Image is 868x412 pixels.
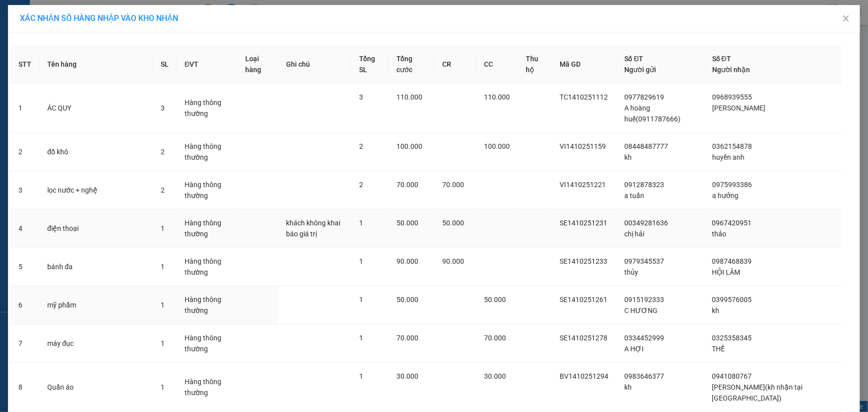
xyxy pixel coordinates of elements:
[484,334,506,342] span: 70.000
[351,45,388,84] th: Tổng SL
[625,181,665,189] span: 0912878323
[359,334,363,342] span: 1
[712,55,731,63] span: Số ĐT
[552,45,617,84] th: Mã GD
[39,84,153,133] td: ÁC QUY
[712,334,752,342] span: 0325358345
[39,133,153,171] td: đồ khô
[161,339,165,347] span: 1
[396,257,418,265] span: 90.000
[161,263,165,271] span: 1
[625,257,665,265] span: 0979345537
[396,142,422,150] span: 100.000
[161,148,165,156] span: 2
[560,93,608,101] span: TC1410251112
[359,142,363,150] span: 2
[712,142,752,150] span: 0362154878
[396,93,422,101] span: 110.000
[161,224,165,232] span: 1
[10,363,39,412] td: 8
[560,181,606,189] span: VI1410251221
[712,296,752,304] span: 0399576005
[10,324,39,363] td: 7
[712,372,752,380] span: 0941080767
[396,372,418,380] span: 30.000
[712,66,750,74] span: Người nhận
[359,372,363,380] span: 1
[10,133,39,171] td: 2
[560,142,606,150] span: VI1410251159
[39,171,153,209] td: lọc nước + nghệ
[39,363,153,412] td: Quần áo
[712,268,741,276] span: HỘI LÂM
[625,192,645,200] span: a tuấn
[712,219,752,227] span: 0967420951
[625,153,632,161] span: kh
[625,383,632,391] span: kh
[712,307,720,314] span: kh
[484,93,510,101] span: 110.000
[396,334,418,342] span: 70.000
[10,45,39,84] th: STT
[560,257,608,265] span: SE1410251233
[177,248,237,286] td: Hàng thông thường
[712,93,752,101] span: 0968939555
[359,181,363,189] span: 2
[153,45,177,84] th: SL
[842,14,850,22] span: close
[177,324,237,363] td: Hàng thông thường
[712,192,739,200] span: a hưởng
[177,171,237,209] td: Hàng thông thường
[161,186,165,194] span: 2
[625,219,669,227] span: 00349281636
[10,248,39,286] td: 5
[177,363,237,412] td: Hàng thông thường
[712,230,727,238] span: thảo
[177,45,237,84] th: ĐVT
[177,84,237,133] td: Hàng thông thường
[625,345,644,353] span: A HỢI
[518,45,552,84] th: Thu hộ
[712,181,752,189] span: 0975993386
[625,268,639,276] span: thủy
[161,104,165,112] span: 3
[434,45,476,84] th: CR
[161,383,165,391] span: 1
[286,219,340,238] span: khách không khai báo giá trị
[237,45,278,84] th: Loại hàng
[177,286,237,324] td: Hàng thông thường
[39,209,153,248] td: điện thoại
[625,104,681,123] span: A hoàng huế(0911787666)
[20,13,178,23] span: XÁC NHẬN SỐ HÀNG NHẬP VÀO KHO NHẬN
[359,93,363,101] span: 3
[625,66,657,74] span: Người gửi
[359,219,363,227] span: 1
[712,257,752,265] span: 0987468839
[625,334,665,342] span: 0334452999
[39,324,153,363] td: máy đục
[832,5,860,33] button: Close
[560,296,608,304] span: SE1410251261
[712,104,766,112] span: [PERSON_NAME]
[484,372,506,380] span: 30.000
[560,334,608,342] span: SE1410251278
[560,219,608,227] span: SE1410251231
[39,286,153,324] td: mỹ phẩm
[484,142,510,150] span: 100.000
[712,345,725,353] span: THẾ
[39,45,153,84] th: Tên hàng
[476,45,518,84] th: CC
[625,142,669,150] span: 08448487777
[177,133,237,171] td: Hàng thông thường
[625,307,658,314] span: C HƯƠNG
[161,301,165,309] span: 1
[10,209,39,248] td: 4
[625,230,645,238] span: chị hải
[177,209,237,248] td: Hàng thông thường
[442,219,464,227] span: 50.000
[396,219,418,227] span: 50.000
[359,257,363,265] span: 1
[625,372,665,380] span: 0983646377
[712,153,745,161] span: huyền anh
[10,286,39,324] td: 6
